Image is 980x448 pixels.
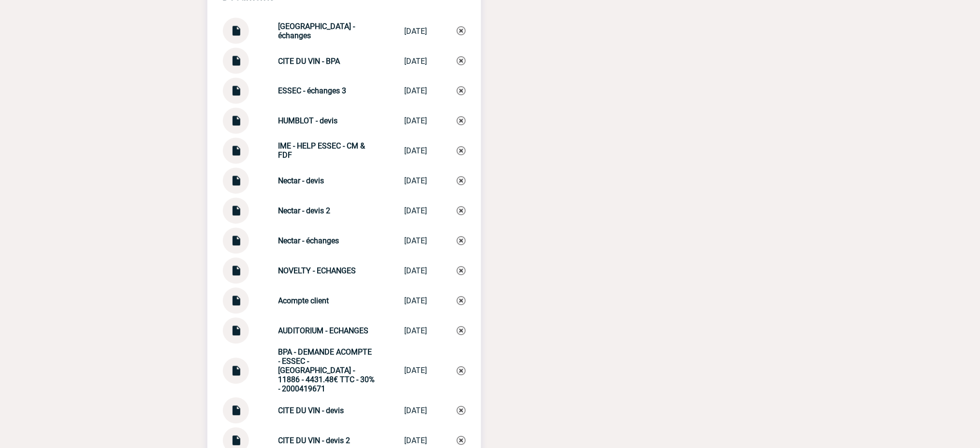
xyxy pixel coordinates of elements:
strong: HUMBLOT - devis [278,117,338,126]
img: Supprimer [457,147,466,155]
div: [DATE] [405,297,427,306]
div: [DATE] [405,267,427,276]
img: Supprimer [457,207,466,215]
img: Supprimer [457,27,466,35]
strong: NOVELTY - ECHANGES [278,267,356,276]
div: [DATE] [405,57,427,66]
div: [DATE] [405,177,427,186]
div: [DATE] [405,147,427,156]
strong: Acompte client [278,297,329,306]
div: [DATE] [405,237,427,246]
img: Supprimer [457,267,466,275]
div: [DATE] [405,366,427,375]
div: [DATE] [405,27,427,36]
img: Supprimer [457,297,466,305]
img: Supprimer [457,436,466,445]
strong: AUDITORIUM - ECHANGES [278,327,369,336]
div: [DATE] [405,117,427,126]
strong: Nectar - devis 2 [278,207,331,216]
img: Supprimer [457,367,466,375]
img: Supprimer [457,406,466,415]
strong: CITE DU VIN - devis [278,406,344,416]
div: [DATE] [405,327,427,336]
strong: ESSEC - échanges 3 [278,87,347,96]
strong: BPA - DEMANDE ACOMPTE - ESSEC - [GEOGRAPHIC_DATA] - 11886 - 4431.48€ TTC - 30% - 2000419671 [278,348,375,394]
img: Supprimer [457,87,466,95]
img: Supprimer [457,57,466,65]
img: Supprimer [457,117,466,125]
img: Supprimer [457,237,466,245]
strong: [GEOGRAPHIC_DATA] - échanges [278,22,355,40]
strong: Nectar - échanges [278,237,339,246]
div: [DATE] [405,406,427,416]
strong: CITE DU VIN - BPA [278,57,340,66]
img: Supprimer [457,327,466,335]
strong: IME - HELP ESSEC - CM & FDF [278,142,366,160]
div: [DATE] [405,436,427,446]
div: [DATE] [405,87,427,96]
img: Supprimer [457,177,466,185]
strong: CITE DU VIN - devis 2 [278,436,351,446]
strong: Nectar - devis [278,177,324,186]
div: [DATE] [405,207,427,216]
